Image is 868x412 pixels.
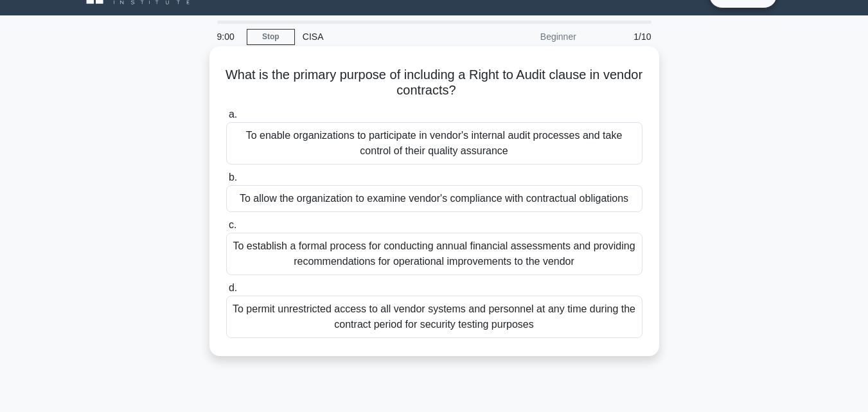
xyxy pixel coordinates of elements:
[472,24,584,49] div: Beginner
[225,67,644,99] h5: What is the primary purpose of including a Right to Audit clause in vendor contracts?
[209,24,247,49] div: 9:00
[584,24,659,49] div: 1/10
[229,172,237,183] span: b.
[226,233,642,275] div: To establish a formal process for conducting annual financial assessments and providing recommend...
[226,122,642,165] div: To enable organizations to participate in vendor's internal audit processes and take control of t...
[247,29,295,45] a: Stop
[226,296,642,338] div: To permit unrestricted access to all vendor systems and personnel at any time during the contract...
[229,219,236,230] span: c.
[229,109,237,120] span: a.
[226,185,642,212] div: To allow the organization to examine vendor's compliance with contractual obligations
[229,282,237,293] span: d.
[295,24,472,49] div: CISA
